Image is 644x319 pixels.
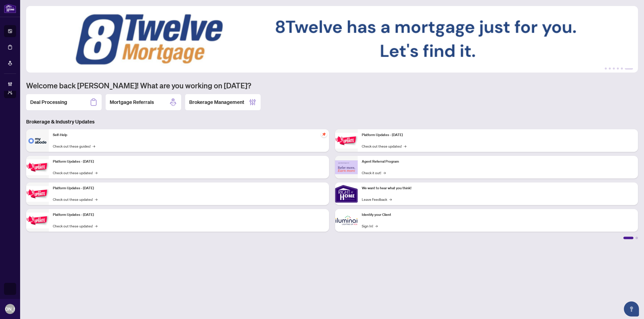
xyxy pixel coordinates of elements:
h2: Brokerage Management [189,99,244,106]
span: → [93,143,95,149]
p: Platform Updates - [DATE] [362,132,634,138]
p: Platform Updates - [DATE] [53,212,325,218]
span: → [95,197,97,202]
a: Check it out!→ [362,170,386,175]
h2: Mortgage Referrals [110,99,154,106]
span: → [95,223,97,229]
a: Check out these updates!→ [362,143,406,149]
img: Platform Updates - June 23, 2025 [335,133,358,149]
span: → [383,170,386,175]
span: user-switch [8,90,13,95]
button: 5 [621,68,623,70]
p: Self-Help [53,132,325,138]
button: 2 [609,68,611,70]
a: Sign In!→ [362,223,378,229]
a: Check out these updates!→ [53,197,97,202]
span: → [95,170,97,175]
span: → [404,143,406,149]
span: → [375,223,378,229]
img: Identify your Client [335,209,358,232]
img: Platform Updates - September 16, 2025 [26,159,49,175]
p: Agent Referral Program [362,159,634,164]
span: pushpin [321,131,327,137]
img: Platform Updates - July 21, 2025 [26,186,49,202]
p: We want to hear what you think! [362,185,634,191]
img: Slide 5 [26,6,638,73]
img: Platform Updates - July 8, 2025 [26,213,49,228]
img: logo [4,4,16,13]
span: → [389,197,392,202]
h1: Welcome back [PERSON_NAME]! What are you working on [DATE]? [26,81,638,90]
a: Check out these updates!→ [53,170,97,175]
p: Platform Updates - [DATE] [53,185,325,191]
p: Identify your Client [362,212,634,218]
button: 3 [613,68,615,70]
button: 6 [625,68,633,70]
a: Leave Feedback→ [362,197,392,202]
button: 1 [605,68,607,70]
img: We want to hear what you think! [335,182,358,205]
button: Open asap [624,301,639,316]
img: Self-Help [26,129,49,152]
h2: Deal Processing [30,99,67,106]
p: Platform Updates - [DATE] [53,159,325,164]
h3: Brokerage & Industry Updates [26,118,638,125]
a: Check out these updates!→ [53,223,97,229]
button: 4 [617,68,619,70]
img: Agent Referral Program [335,160,358,174]
a: Check out these guides!→ [53,143,95,149]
